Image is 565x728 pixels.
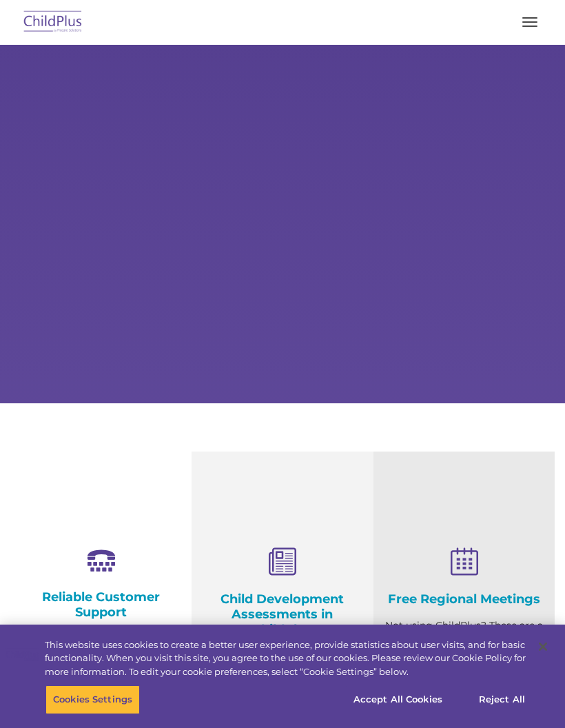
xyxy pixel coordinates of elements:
div: This website uses cookies to create a better user experience, provide statistics about user visit... [45,638,526,679]
button: Close [528,631,558,662]
img: ChildPlus by Procare Solutions [21,6,85,39]
p: Not using ChildPlus? These are a great opportunity to network and learn from ChildPlus users. Fin... [384,617,544,703]
button: Reject All [459,685,545,714]
h4: Free Regional Meetings [384,591,544,607]
h4: Child Development Assessments in ChildPlus [202,591,362,637]
button: Accept All Cookies [346,685,450,714]
h4: Reliable Customer Support [21,589,181,620]
button: Cookies Settings [45,685,140,714]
